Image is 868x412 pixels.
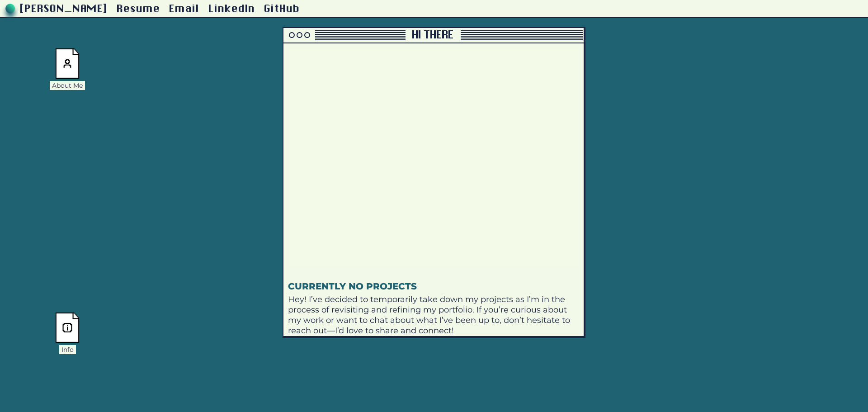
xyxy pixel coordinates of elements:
div: About Me [50,81,85,90]
div: Hi there [410,30,456,41]
a: GitHub [264,4,300,15]
a: [PERSON_NAME] [20,4,108,15]
a: Email [170,4,200,15]
a: LinkedIn [209,4,256,15]
div: Hey! I’ve decided to temporarily take down my projects as I’m in the process of revisiting and re... [288,294,575,336]
h3: currently no projects [288,280,417,292]
div: Info [59,345,76,354]
a: Resume [117,4,160,15]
